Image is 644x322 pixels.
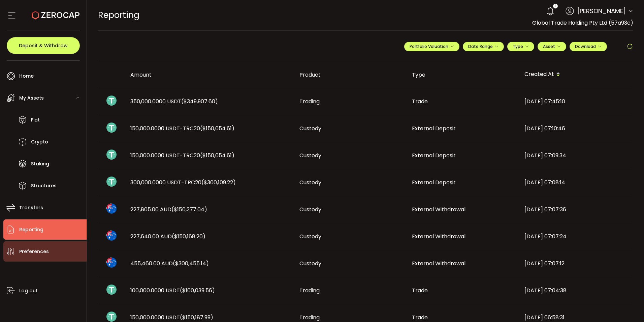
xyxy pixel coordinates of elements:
span: Staking [31,159,49,169]
img: aud_portfolio.svg [106,231,117,241]
div: Type [407,71,519,79]
span: [PERSON_NAME] [577,6,626,16]
button: Download [570,42,607,51]
span: ($300,109.22) [201,179,236,186]
span: Custody [299,233,321,240]
div: [DATE] 07:45:10 [519,98,632,105]
div: [DATE] 07:08:14 [519,179,632,186]
span: 150,000.0000 USDT-TRC20 [130,125,234,132]
span: External Deposit [412,125,456,132]
iframe: Chat Widget [610,290,644,322]
span: Log out [19,286,38,296]
span: Deposit & Withdraw [19,43,68,48]
button: Asset [538,42,566,51]
button: Date Range [463,42,504,51]
img: aud_portfolio.svg [106,258,117,268]
img: usdt_portfolio.svg [106,177,117,187]
span: 150,000.0000 USDT [130,314,213,321]
span: Structures [31,181,57,191]
span: ($150,168.20) [172,233,205,240]
span: 1 [555,4,556,8]
span: 300,000.0000 USDT-TRC20 [130,179,236,186]
div: [DATE] 07:07:12 [519,260,632,267]
span: Asset [543,44,555,49]
span: Custody [299,125,321,132]
span: Trading [299,287,320,294]
button: Type [507,42,534,51]
span: Fiat [31,115,40,125]
span: Preferences [19,247,49,257]
div: [DATE] 07:09:34 [519,152,632,159]
span: Trading [299,314,320,321]
span: ($150,187.99) [180,314,213,321]
img: aud_portfolio.svg [106,204,117,214]
span: ($349,907.60) [181,98,218,105]
button: Portfolio Valuation [404,42,459,51]
div: [DATE] 06:58:31 [519,314,632,321]
span: External Withdrawal [412,233,465,240]
img: usdt_portfolio.svg [106,312,117,322]
span: ($100,039.56) [180,287,215,294]
span: Transfers [19,203,43,213]
img: usdt_portfolio.svg [106,96,117,106]
div: [DATE] 07:07:36 [519,206,632,213]
span: Trading [299,98,320,105]
span: Trade [412,314,428,321]
span: Custody [299,152,321,159]
div: [DATE] 07:04:38 [519,287,632,294]
span: Date Range [468,44,498,49]
span: Custody [299,206,321,213]
span: 150,000.0000 USDT-TRC20 [130,152,234,159]
div: Created At [519,69,632,80]
span: 227,805.00 AUD [130,206,207,213]
button: Deposit & Withdraw [7,37,80,54]
span: My Assets [19,93,44,103]
span: 227,640.00 AUD [130,233,205,240]
div: [DATE] 07:10:46 [519,125,632,132]
img: usdt_portfolio.svg [106,150,117,160]
span: Trade [412,98,428,105]
span: Home [19,71,34,81]
span: ($300,455.14) [173,260,209,267]
span: ($150,054.61) [200,152,234,159]
div: Amount [125,71,294,79]
span: Custody [299,179,321,186]
span: External Deposit [412,152,456,159]
div: Product [294,71,407,79]
span: External Withdrawal [412,260,465,267]
span: Portfolio Valuation [410,44,454,49]
span: 100,000.0000 USDT [130,287,215,294]
span: External Deposit [412,179,456,186]
img: usdt_portfolio.svg [106,123,117,133]
span: 350,000.0000 USDT [130,98,218,105]
span: ($150,054.61) [200,125,234,132]
span: 455,460.00 AUD [130,260,209,267]
img: usdt_portfolio.svg [106,285,117,295]
span: Global Trade Holding Pty Ltd (57a93c) [532,19,633,27]
span: Trade [412,287,428,294]
span: ($150,277.04) [171,206,207,213]
span: Reporting [19,225,43,235]
div: [DATE] 07:07:24 [519,233,632,240]
span: Custody [299,260,321,267]
span: Type [513,44,529,49]
span: Crypto [31,137,48,147]
span: External Withdrawal [412,206,465,213]
span: Reporting [98,9,139,21]
span: Download [575,44,602,49]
